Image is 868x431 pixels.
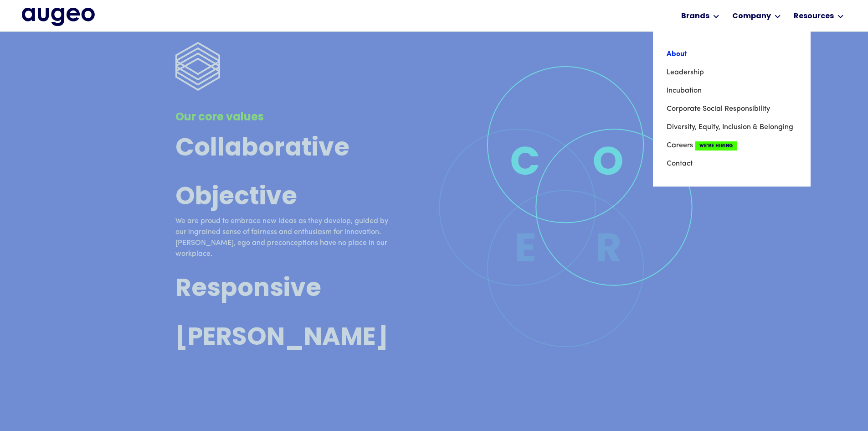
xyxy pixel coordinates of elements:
[667,118,797,136] a: Diversity, Equity, Inclusion & Belonging
[667,63,797,82] a: Leadership
[667,82,797,100] a: Incubation
[667,100,797,118] a: Corporate Social Responsibility
[667,136,797,155] a: CareersWe're Hiring
[667,155,797,173] a: Contact
[667,45,797,63] a: About
[653,31,811,187] nav: Company
[794,11,834,22] div: Resources
[22,8,95,26] img: Augeo's full logo in midnight blue.
[22,8,95,26] a: home
[695,141,737,151] span: We're Hiring
[681,11,709,22] div: Brands
[732,11,771,22] div: Company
